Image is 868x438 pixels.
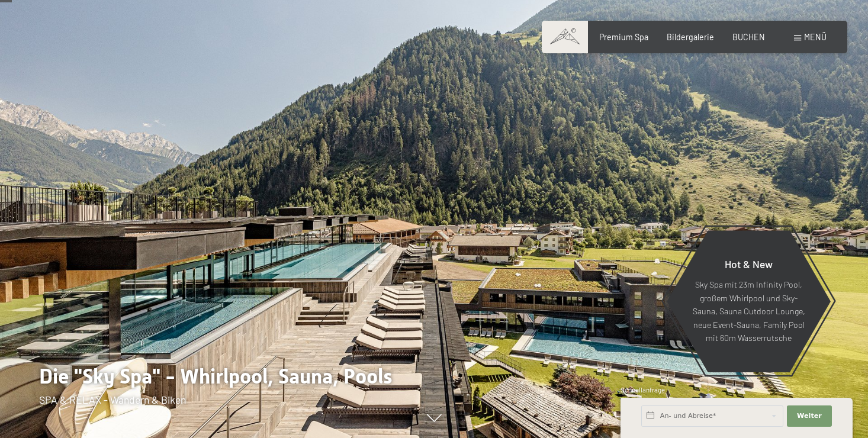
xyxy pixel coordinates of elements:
[621,386,665,394] span: Schnellanfrage
[725,257,773,270] span: Hot & New
[787,405,832,427] button: Weiter
[666,230,831,373] a: Hot & New Sky Spa mit 23m Infinity Pool, großem Whirlpool und Sky-Sauna, Sauna Outdoor Lounge, ne...
[797,411,822,421] span: Weiter
[692,278,805,345] p: Sky Spa mit 23m Infinity Pool, großem Whirlpool und Sky-Sauna, Sauna Outdoor Lounge, neue Event-S...
[599,32,648,42] a: Premium Spa
[732,32,765,42] a: BUCHEN
[804,32,827,42] span: Menü
[667,32,714,42] a: Bildergalerie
